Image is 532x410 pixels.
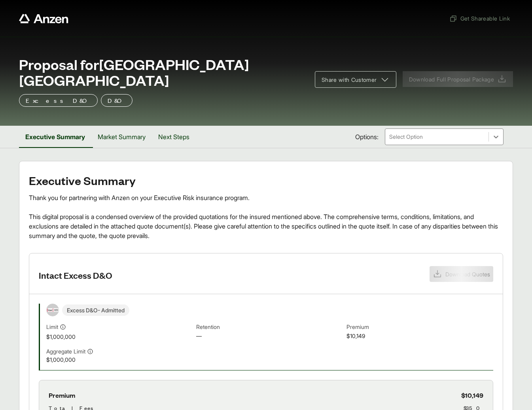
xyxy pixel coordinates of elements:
h2: Executive Summary [29,174,503,187]
span: $10,149 [346,332,493,341]
button: Next Steps [152,126,196,148]
h3: Intact Excess D&O [39,269,112,281]
span: Get Shareable Link [449,14,510,23]
p: D&O [108,96,126,105]
span: — [196,332,343,341]
button: Executive Summary [19,126,91,148]
button: Get Shareable Link [446,11,513,26]
span: $10,149 [461,390,483,401]
span: Limit [46,323,58,331]
button: Share with Customer [315,71,396,88]
button: Market Summary [91,126,152,148]
p: Excess D&O [26,96,91,105]
span: Download Full Proposal Package [409,75,494,83]
span: Proposal for [GEOGRAPHIC_DATA] [GEOGRAPHIC_DATA] [19,56,305,88]
img: Intact [47,308,59,312]
span: Premium [346,323,493,332]
span: Premium [49,390,75,401]
span: $1,000,000 [46,355,193,364]
span: Share with Customer [322,76,377,84]
span: Retention [196,323,343,332]
a: Anzen website [19,14,68,23]
span: Aggregate Limit [46,347,85,355]
div: Thank you for partnering with Anzen on your Executive Risk insurance program. This digital propos... [29,193,503,240]
span: Options: [355,132,379,142]
span: $1,000,000 [46,333,193,341]
span: Excess D&O - Admitted [62,304,129,316]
